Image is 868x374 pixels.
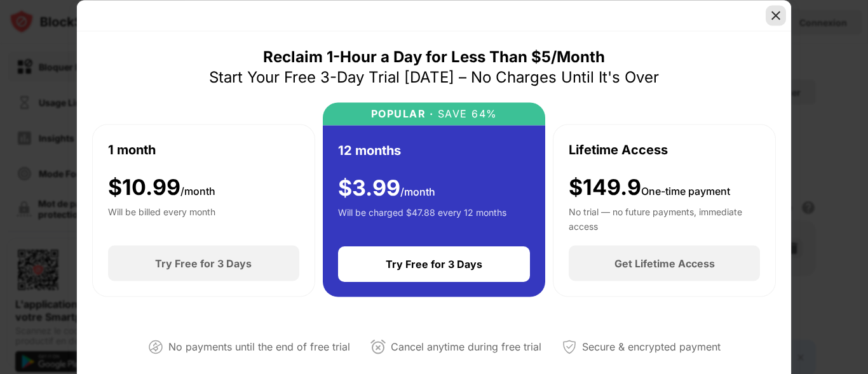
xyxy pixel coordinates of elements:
[180,184,215,197] span: /month
[569,140,668,159] div: Lifetime Access
[338,140,401,159] div: 12 months
[614,257,715,270] div: Get Lifetime Access
[391,338,541,356] div: Cancel anytime during free trial
[371,107,434,119] div: POPULAR ·
[433,107,498,119] div: SAVE 64%
[108,174,215,200] div: $ 10.99
[582,338,721,356] div: Secure & encrypted payment
[148,339,163,354] img: not-paying
[641,184,730,197] span: One-time payment
[338,175,435,201] div: $ 3.99
[370,339,386,354] img: cancel-anytime
[108,140,156,159] div: 1 month
[168,338,350,356] div: No payments until the end of free trial
[263,46,605,67] div: Reclaim 1-Hour a Day for Less Than $5/Month
[155,257,252,270] div: Try Free for 3 Days
[569,174,730,200] div: $149.9
[400,185,435,197] span: /month
[108,205,215,230] div: Will be billed every month
[338,206,506,231] div: Will be charged $47.88 every 12 months
[569,205,760,230] div: No trial — no future payments, immediate access
[562,339,577,354] img: secured-payment
[386,258,482,270] div: Try Free for 3 Days
[209,67,659,87] div: Start Your Free 3-Day Trial [DATE] – No Charges Until It's Over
